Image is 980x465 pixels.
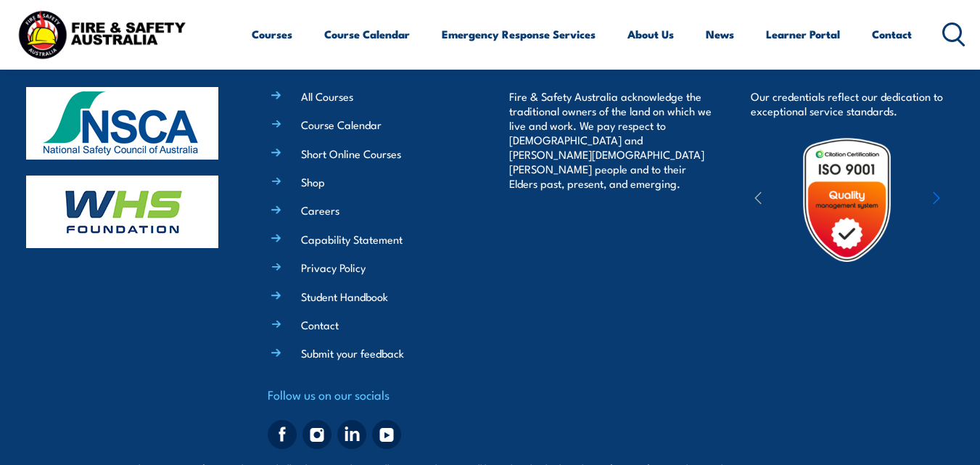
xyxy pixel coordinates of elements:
a: Student Handbook [301,289,388,304]
a: Shop [301,174,325,189]
a: Privacy Policy [301,260,366,275]
a: Courses [252,17,292,52]
a: Course Calendar [324,17,410,52]
img: nsca-logo-footer [26,87,218,160]
a: Capability Statement [301,231,403,247]
p: Our credentials reflect our dedication to exceptional service standards. [751,89,954,118]
a: Submit your feedback [301,345,404,361]
a: All Courses [301,89,353,104]
a: Careers [301,202,339,218]
a: Emergency Response Services [442,17,596,52]
img: Untitled design (19) [783,136,910,263]
img: whs-logo-footer [26,176,218,248]
a: About Us [627,17,674,52]
a: Contact [301,317,339,332]
a: News [706,17,734,52]
a: Short Online Courses [301,146,401,161]
a: Course Calendar [301,117,382,132]
a: Contact [872,17,912,52]
p: Fire & Safety Australia acknowledge the traditional owners of the land on which we live and work.... [509,89,712,191]
a: Learner Portal [766,17,840,52]
h4: Follow us on our socials [268,384,471,405]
